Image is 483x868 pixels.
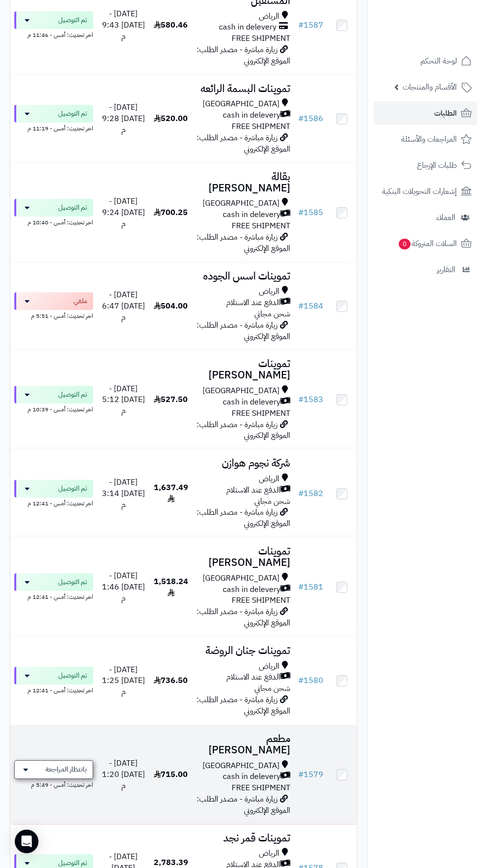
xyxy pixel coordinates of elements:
[226,672,280,683] span: الدفع عند الاستلام
[298,769,304,780] span: #
[399,239,411,249] span: 0
[298,207,323,218] a: #1585
[298,769,323,780] a: #1579
[298,300,304,312] span: #
[154,113,188,124] span: 520.00
[298,113,323,124] a: #1586
[437,263,455,277] span: التقارير
[298,581,304,593] span: #
[154,482,188,505] span: 1,637.49
[58,671,87,681] span: تم التوصيل
[298,207,304,218] span: #
[254,496,290,507] span: شحن مجاني
[58,203,87,213] span: تم التوصيل
[102,8,145,42] span: [DATE] - [DATE] 9:43 م
[232,121,290,132] span: FREE SHIPMENT
[298,581,323,593] a: #1581
[197,506,290,529] span: زيارة مباشرة - مصدر الطلب: الموقع الإلكتروني
[298,300,323,312] a: #1584
[219,22,276,33] span: cash in delevery
[196,358,290,381] h3: تموينات [PERSON_NAME]
[232,594,290,606] span: FREE SHIPMENT
[420,54,457,68] span: لوحة التحكم
[298,113,304,124] span: #
[58,109,87,119] span: تم التوصيل
[254,308,290,320] span: شحن مجاني
[203,198,279,209] span: [GEOGRAPHIC_DATA]
[14,591,93,601] div: اخر تحديث: أمس - 12:41 م
[14,497,93,508] div: اخر تحديث: أمس - 12:41 م
[254,682,290,694] span: شحن مجاني
[374,258,477,281] a: التقارير
[298,394,323,405] a: #1583
[374,101,477,125] a: الطلبات
[197,319,290,342] span: زيارة مباشرة - مصدر الطلب: الموقع الإلكتروني
[58,484,87,494] span: تم التوصيل
[196,271,290,282] h3: تموينات اسس الجوده
[196,83,290,94] h3: تموينات البسمة الرائعه
[374,154,477,177] a: طلبات الإرجاع
[15,830,38,853] div: Open Intercom Messenger
[223,771,280,782] span: cash in delevery
[403,80,457,94] span: الأقسام والمنتجات
[417,158,457,172] span: طلبات الإرجاع
[298,19,304,31] span: #
[259,661,279,672] span: الرياض
[203,760,279,772] span: [GEOGRAPHIC_DATA]
[14,403,93,414] div: اخر تحديث: أمس - 10:39 م
[374,49,477,73] a: لوحة التحكم
[196,733,290,756] h3: مطعم [PERSON_NAME]
[197,606,290,629] span: زيارة مباشرة - مصدر الطلب: الموقع الإلكتروني
[223,110,280,121] span: cash in delevery
[102,476,145,511] span: [DATE] - [DATE] 3:14 م
[14,779,93,789] div: اخر تحديث: أمس - 5:49 م
[196,645,290,656] h3: تموينات جنان الروضة
[259,473,279,485] span: الرياض
[154,576,188,599] span: 1,518.24
[197,132,290,155] span: زيارة مباشرة - مصدر الطلب: الموقع الإلكتروني
[14,29,93,39] div: اخر تحديث: أمس - 11:46 م
[197,793,290,816] span: زيارة مباشرة - مصدر الطلب: الموقع الإلكتروني
[223,397,280,408] span: cash in delevery
[102,757,145,792] span: [DATE] - [DATE] 1:20 م
[232,32,290,44] span: FREE SHIPMENT
[102,101,145,136] span: [DATE] - [DATE] 9:28 م
[196,171,290,194] h3: بقالة [PERSON_NAME]
[102,289,145,323] span: [DATE] - [DATE] 6:47 م
[226,297,280,309] span: الدفع عند الاستلام
[154,675,188,686] span: 736.50
[197,44,290,67] span: زيارة مباشرة - مصدر الطلب: الموقع الإلكتروني
[298,394,304,405] span: #
[203,385,279,397] span: [GEOGRAPHIC_DATA]
[58,858,87,868] span: تم التوصيل
[232,407,290,419] span: FREE SHIPMENT
[196,458,290,469] h3: شركة نجوم هوازن
[45,765,87,775] span: بانتظار المراجعة
[382,185,457,198] span: إشعارات التحويلات البنكية
[298,488,323,499] a: #1582
[58,15,87,25] span: تم التوصيل
[196,833,290,844] h3: تموينات قمر نجد
[436,211,455,224] span: العملاء
[14,684,93,695] div: اخر تحديث: أمس - 12:41 م
[14,123,93,133] div: اخر تحديث: أمس - 11:19 م
[374,180,477,203] a: إشعارات التحويلات البنكية
[434,106,457,120] span: الطلبات
[401,132,457,146] span: المراجعات والأسئلة
[298,488,304,499] span: #
[58,577,87,587] span: تم التوصيل
[416,28,474,48] img: logo-2.png
[102,195,145,230] span: [DATE] - [DATE] 9:24 م
[226,485,280,496] span: الدفع عند الاستلام
[154,769,188,780] span: 715.00
[298,19,323,31] a: #1587
[298,675,304,686] span: #
[197,231,290,254] span: زيارة مباشرة - مصدر الطلب: الموقع الإلكتروني
[154,394,188,405] span: 527.50
[73,296,87,306] span: ملغي
[203,98,279,110] span: [GEOGRAPHIC_DATA]
[196,546,290,568] h3: تموينات [PERSON_NAME]
[223,584,280,595] span: cash in delevery
[102,570,145,604] span: [DATE] - [DATE] 1:46 م
[14,217,93,227] div: اخر تحديث: أمس - 10:40 م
